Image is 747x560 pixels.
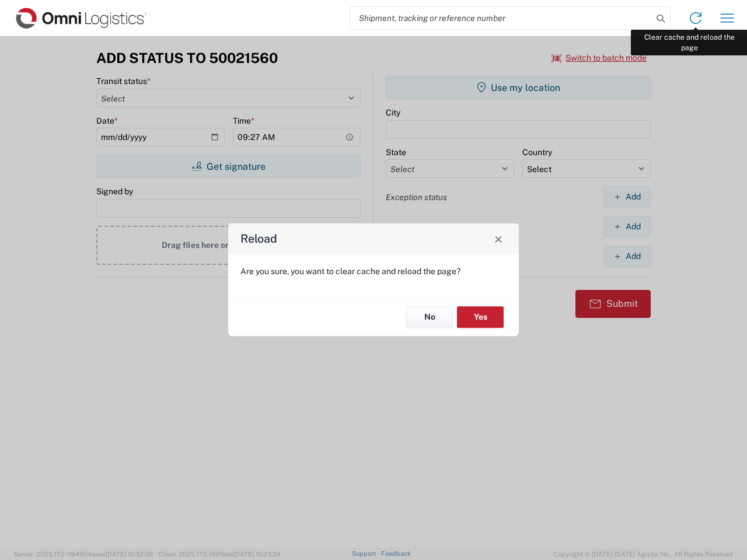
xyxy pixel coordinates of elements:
h4: Reload [240,230,277,247]
button: Close [490,230,507,247]
button: No [406,306,453,328]
input: Shipment, tracking or reference number [350,7,652,29]
button: Yes [457,306,504,328]
p: Are you sure, you want to clear cache and reload the page? [240,266,507,276]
